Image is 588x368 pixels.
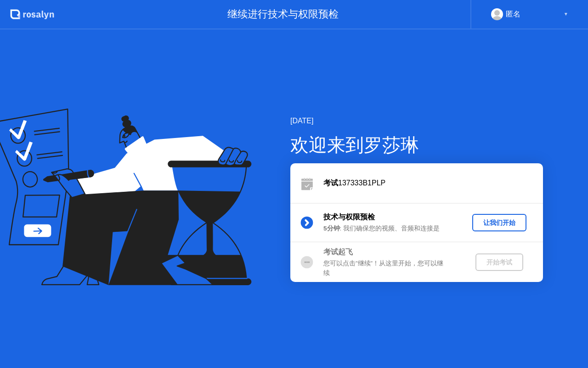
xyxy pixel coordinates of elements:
div: : 我们确保您的视频、音频和连接是 [323,224,456,233]
div: 匿名 [506,8,520,20]
div: [DATE] [290,115,543,126]
div: 您可以点击”继续”！从这里开始，您可以继续 [323,259,456,278]
div: 欢迎来到罗莎琳 [290,131,543,159]
button: 开始考试 [475,253,523,271]
b: 5分钟 [323,225,340,232]
div: ▼ [564,8,568,20]
div: 让我们开始 [476,218,523,227]
b: 考试起飞 [323,248,353,256]
div: 137333B1PLP [323,178,543,189]
button: 让我们开始 [472,214,526,231]
b: 技术与权限预检 [323,213,375,221]
div: 开始考试 [479,258,520,267]
b: 考试 [323,179,338,187]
